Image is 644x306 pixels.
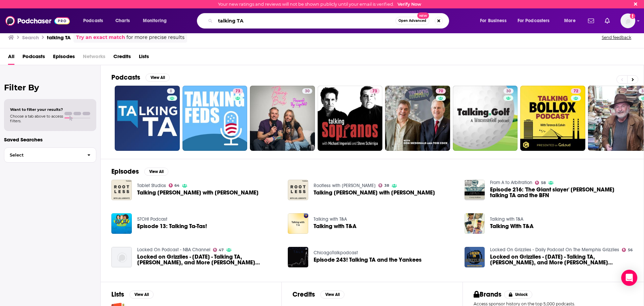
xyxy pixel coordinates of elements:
[182,86,248,151] a: 73
[314,216,347,222] a: Talking with T&A
[506,88,511,95] span: 30
[4,83,96,92] h2: Filter By
[503,88,514,94] a: 30
[385,86,450,151] a: 70
[174,184,179,187] span: 64
[302,88,312,94] a: 30
[314,257,422,263] a: Episode 243! Talking TA and the Yankees
[111,15,134,26] a: Charts
[574,88,578,95] span: 72
[465,180,485,200] a: Episode 216: 'The Giant slayer' Mr. Tyler Vasseur talking TA and the BFN
[621,13,635,28] img: User Profile
[4,147,96,163] button: Select
[288,213,308,234] a: Talking with T&A
[314,223,357,229] a: Talking with T&A
[53,51,75,65] a: Episodes
[115,86,180,151] a: 8
[288,247,308,267] img: Episode 243! Talking TA and the Yankees
[564,16,576,26] span: More
[490,254,633,265] a: Locked on Grizzlies - April 11, 2017 - Talking TA, Troy, and More Mike Conley Numbers
[384,184,389,187] span: 38
[465,213,485,234] img: Talking With T&A
[465,247,485,267] img: Locked on Grizzlies - April 11, 2017 - Talking TA, Troy, and More Mike Conley Numbers
[314,183,376,188] a: Rootless with Liel Leibovitz
[170,88,172,95] span: 8
[111,180,132,200] img: Talking Ta-Nehisi Coates with Karol Markowicz
[47,34,71,41] h3: talking TA
[137,247,210,253] a: Locked On Podcast - NBA Channel
[490,216,523,222] a: Talking with T&A
[203,13,455,29] div: Search podcasts, credits, & more...
[138,15,175,26] button: open menu
[113,51,131,65] a: Credits
[504,291,533,299] button: Unlock
[22,34,39,41] h3: Search
[480,16,506,26] span: For Business
[288,180,308,200] a: Talking Ta-Nehisi Coates with Karol Markowicz
[490,187,633,198] span: Episode 216: 'The Giant slayer' [PERSON_NAME] talking TA and the BFN
[541,181,546,184] span: 58
[630,13,635,19] svg: Email not verified
[137,183,166,188] a: Tablet Studios
[5,14,70,27] img: Podchaser - Follow, Share and Rate Podcasts
[600,35,633,40] button: Send feedback
[571,88,581,94] a: 72
[83,16,103,26] span: Podcasts
[438,88,443,95] span: 70
[111,247,132,267] img: Locked on Grizzlies - April 11, 2017 - Talking TA, Troy, and More Mike Conley Numbers
[4,153,82,157] span: Select
[621,13,635,28] button: Show profile menu
[76,34,125,41] a: Try an exact match
[292,290,344,299] a: CreditsView All
[535,181,546,185] a: 58
[115,16,130,26] span: Charts
[474,290,501,299] h2: Brands
[137,254,280,265] a: Locked on Grizzlies - April 11, 2017 - Talking TA, Troy, and More Mike Conley Numbers
[628,249,633,252] span: 56
[453,86,518,151] a: 30
[8,51,14,65] a: All
[372,88,377,95] span: 73
[111,213,132,234] a: Episode 13: Talking Ta-Tas!
[111,290,124,299] h2: Lists
[139,51,149,65] a: Lists
[621,13,635,28] span: Logged in as jbarbour
[137,190,259,195] span: Talking [PERSON_NAME] with [PERSON_NAME]
[622,248,633,252] a: 56
[314,190,435,195] span: Talking [PERSON_NAME] with [PERSON_NAME]
[129,291,154,299] button: View All
[370,88,380,94] a: 73
[378,183,389,187] a: 38
[144,168,168,176] button: View All
[213,248,224,252] a: 47
[111,167,139,176] h2: Episodes
[137,223,207,229] a: Episode 13: Talking Ta-Tas!
[292,290,315,299] h2: Credits
[436,88,446,94] a: 70
[83,51,105,65] span: Networks
[621,270,637,286] div: Open Intercom Messenger
[320,291,344,299] button: View All
[398,19,426,23] span: Open Advanced
[518,16,550,26] span: For Podcasters
[475,15,515,26] button: open menu
[137,190,259,195] a: Talking Ta-Nehisi Coates with Karol Markowicz
[395,17,429,25] button: Open AdvancedNew
[137,254,280,265] span: Locked on Grizzlies - [DATE] - Talking TA, [PERSON_NAME], and More [PERSON_NAME] Numbers
[520,86,585,151] a: 72
[490,223,534,229] a: Talking With T&A
[417,12,429,19] span: New
[215,15,395,26] input: Search podcasts, credits, & more...
[22,51,45,65] a: Podcasts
